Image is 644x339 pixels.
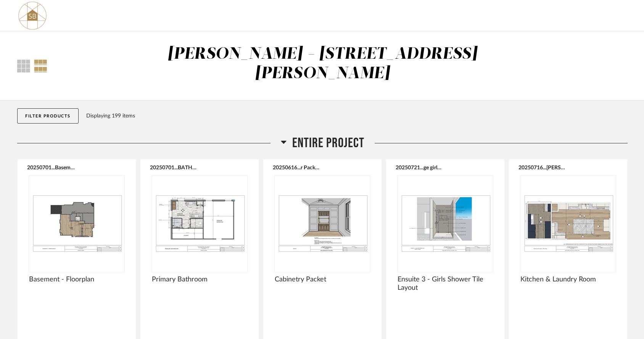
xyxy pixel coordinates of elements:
button: 20250616...r Packet.pdf [273,164,320,170]
button: 20250701...Basement.pdf [27,164,75,170]
img: 02324877-c6fa-4261-b847-82fa1115e5a4.png [17,0,48,31]
img: undefined [29,176,124,271]
span: Primary Bathroom [152,275,247,284]
div: [PERSON_NAME] - [STREET_ADDRESS][PERSON_NAME] [167,46,477,82]
img: undefined [152,176,247,271]
span: Entire Project [292,135,364,151]
img: undefined [398,176,493,271]
button: Filter Products [17,108,79,124]
span: Basement - Floorplan [29,275,124,284]
span: Kitchen & Laundry Room [520,275,616,284]
img: undefined [520,176,616,271]
img: undefined [275,176,370,271]
button: 20250721...ge girls.pdf [396,164,443,170]
button: 20250701...BATHROOM.pdf [150,164,198,170]
span: Ensuite 3 - Girls Shower Tile Layout [398,275,493,292]
div: Displaying 199 items [86,112,624,120]
span: Cabinetry Packet [275,275,370,284]
button: 20250716...[PERSON_NAME].pdf [518,164,566,170]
